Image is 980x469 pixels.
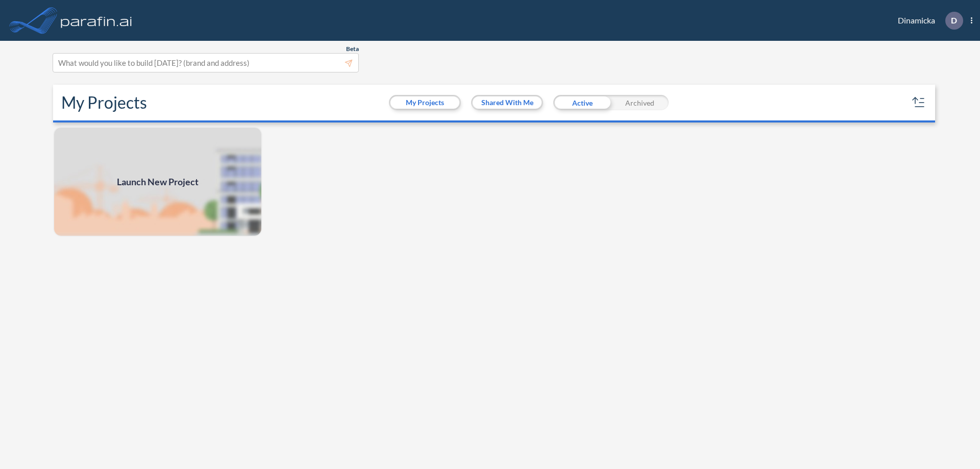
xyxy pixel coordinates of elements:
[911,94,927,111] button: sort
[951,16,957,25] p: D
[611,95,669,110] div: Archived
[59,10,134,31] img: logo
[473,96,542,109] button: Shared With Me
[390,96,459,109] button: My Projects
[53,127,262,237] img: add
[53,127,262,237] a: Launch New Project
[346,45,359,53] span: Beta
[553,95,611,110] div: Active
[883,12,972,30] div: Dinamicka
[61,93,147,112] h2: My Projects
[117,175,199,189] span: Launch New Project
